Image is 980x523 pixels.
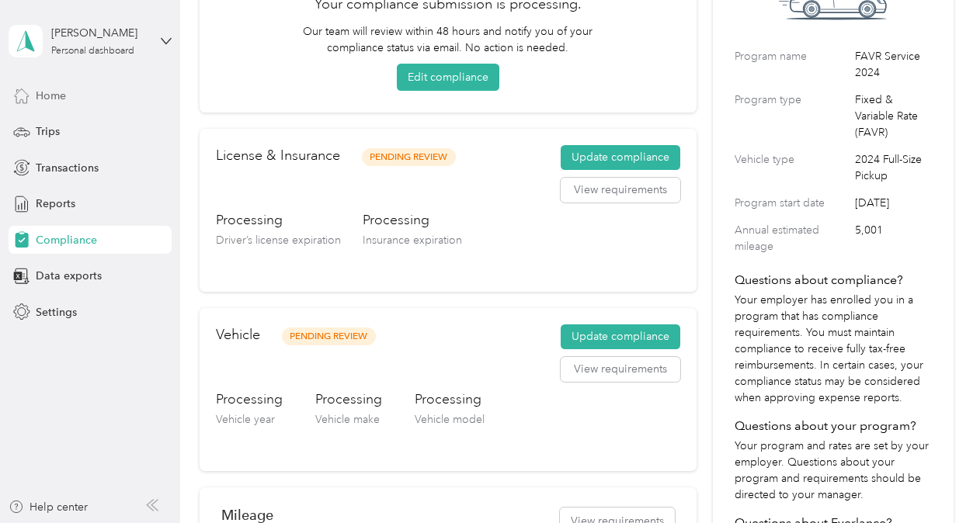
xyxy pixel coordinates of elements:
[221,507,273,523] h2: Mileage
[216,145,340,166] h2: License & Insurance
[415,413,485,426] span: Vehicle model
[216,324,260,345] h2: Vehicle
[216,413,275,426] span: Vehicle year
[296,23,600,56] p: Our team will review within 48 hours and notify you of your compliance status via email. No actio...
[397,64,499,91] button: Edit compliance
[735,151,850,184] label: Vehicle type
[363,210,462,230] h3: Processing
[561,324,680,349] button: Update compliance
[362,148,456,166] span: Pending Review
[315,413,380,426] span: Vehicle make
[9,499,88,515] button: Help center
[855,92,932,140] span: Fixed & Variable Rate (FAVR)
[893,436,980,523] iframe: Everlance-gr Chat Button Frame
[282,327,376,345] span: Pending Review
[561,357,680,382] button: View requirements
[315,390,382,409] h3: Processing
[36,88,66,104] span: Home
[415,390,485,409] h3: Processing
[855,222,932,255] span: 5,001
[855,48,932,81] span: FAVR Service 2024
[735,48,850,81] label: Program name
[735,292,932,406] p: Your employer has enrolled you in a program that has compliance requirements. You must maintain c...
[855,151,932,184] span: 2024 Full-Size Pickup
[216,234,341,247] span: Driver’s license expiration
[36,268,102,284] span: Data exports
[735,271,932,289] h4: Questions about compliance?
[216,210,341,230] h3: Processing
[216,390,283,409] h3: Processing
[363,234,462,247] span: Insurance expiration
[735,438,932,503] p: Your program and rates are set by your employer. Questions about your program and requirements sh...
[51,47,134,56] div: Personal dashboard
[36,160,99,176] span: Transactions
[735,222,850,255] label: Annual estimated mileage
[735,195,850,211] label: Program start date
[855,195,932,211] span: [DATE]
[36,232,97,248] span: Compliance
[36,123,60,140] span: Trips
[561,145,680,170] button: Update compliance
[36,304,77,320] span: Settings
[735,417,932,435] h4: Questions about your program?
[36,196,75,212] span: Reports
[51,25,148,41] div: [PERSON_NAME]
[561,178,680,203] button: View requirements
[735,92,850,140] label: Program type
